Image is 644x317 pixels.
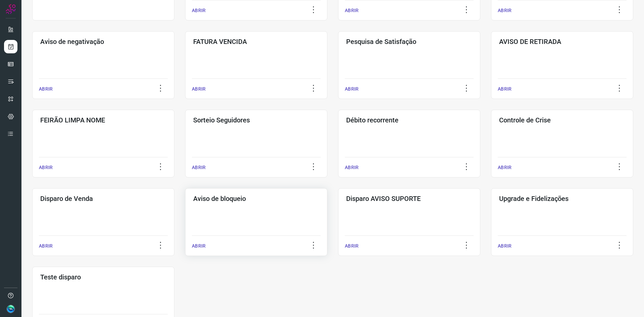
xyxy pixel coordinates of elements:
[39,243,53,250] p: ABRIR
[346,116,472,124] h3: Débito recorrente
[498,164,512,171] p: ABRIR
[39,86,53,93] p: ABRIR
[192,7,206,14] p: ABRIR
[346,195,472,203] h3: Disparo AVISO SUPORTE
[498,86,512,93] p: ABRIR
[193,38,319,46] h3: FATURA VENCIDA
[345,243,359,250] p: ABRIR
[498,7,512,14] p: ABRIR
[192,243,206,250] p: ABRIR
[498,243,512,250] p: ABRIR
[6,4,16,14] img: Logo
[193,116,319,124] h3: Sorteio Seguidores
[499,195,625,203] h3: Upgrade e Fidelizações
[346,38,472,46] h3: Pesquisa de Satisfação
[7,305,15,313] img: 681137e3515f4c22b41220cfc09c0378.jpg
[40,195,166,203] h3: Disparo de Venda
[39,164,53,171] p: ABRIR
[192,86,206,93] p: ABRIR
[345,86,359,93] p: ABRIR
[499,38,625,46] h3: AVISO DE RETIRADA
[193,195,319,203] h3: Aviso de bloqueio
[345,7,359,14] p: ABRIR
[345,164,359,171] p: ABRIR
[40,116,166,124] h3: FEIRÃO LIMPA NOME
[499,116,625,124] h3: Controle de Crise
[192,164,206,171] p: ABRIR
[40,38,166,46] h3: Aviso de negativação
[40,273,166,281] h3: Teste disparo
